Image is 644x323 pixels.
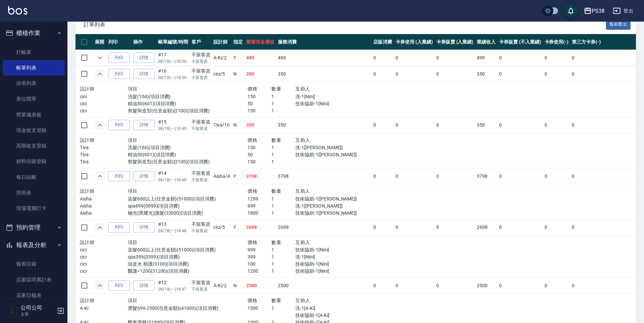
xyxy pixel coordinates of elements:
p: 技術協助-1[A-Ki] [295,312,367,319]
td: #12 [156,278,190,294]
td: 2698 [244,219,276,235]
td: 0 [435,168,475,184]
p: 399 [247,253,271,261]
a: 報表匯出 [606,21,631,27]
p: 染髮600以上(任意金額)(51000)(項目消費) [128,195,247,203]
a: 詳情 [133,120,155,130]
td: 3798 [244,168,276,184]
p: 頭皮水.順護(3100)(項目消費) [128,261,247,268]
p: 08/18 (一) 18:47 [158,286,188,292]
td: 0 [394,219,435,235]
span: 訂單列表 [84,21,606,28]
span: 設計師 [80,298,94,303]
td: #17 [156,50,190,66]
p: 洗-1[Nini] [295,93,367,100]
td: 0 [543,278,570,294]
a: 現場電腦打卡 [3,200,65,216]
p: Tiva [80,151,128,158]
td: #14 [156,168,190,184]
p: 不留客資 [192,228,210,234]
td: 0 [435,66,475,82]
p: 1299 [247,195,271,203]
p: 醫護=1200(31200)(項目消費) [128,268,247,275]
h5: 公司公司 [21,304,55,311]
p: cici [80,107,128,114]
th: 卡券販賣 (不入業績) [497,34,543,50]
p: 技術協助-1[Nini] [295,246,367,253]
th: 操作 [131,34,156,50]
button: expand row [95,222,105,233]
p: spa699(0699)(項目消費) [128,203,247,210]
td: 499 [475,50,497,66]
p: 1 [271,253,295,261]
p: A-Ki [80,305,128,312]
img: Logo [8,6,27,15]
td: 2698 [276,219,372,235]
p: 1 [271,100,295,107]
a: 現金收支登錄 [3,123,65,138]
span: 互助人 [295,240,310,245]
p: 技術協助-1[Nini] [295,268,367,275]
span: 數量 [271,240,281,245]
td: 0 [394,66,435,82]
p: 洗-1[[PERSON_NAME]] [295,144,367,151]
td: 0 [394,278,435,294]
p: 08/18 (一) 18:49 [158,126,188,132]
td: 2500 [475,278,497,294]
button: 列印 [108,69,130,79]
span: 數量 [271,137,281,143]
p: 1 [271,268,295,275]
p: 1 [271,93,295,100]
button: 報表及分析 [3,236,65,254]
td: A-Ki /2 [212,278,232,294]
td: Y [232,219,244,235]
p: 1 [271,151,295,158]
p: 1800 [247,210,271,217]
p: 洗髮(104)(項目消費) [128,144,247,151]
p: 極光(黑耀光)護髮(32000)(項目消費) [128,210,247,217]
span: 設計師 [80,188,94,194]
td: 350 [244,66,276,82]
span: 數量 [271,188,281,194]
td: 0 [435,117,475,133]
p: 150 [247,107,271,114]
th: 卡券販賣 (入業績) [435,34,475,50]
td: 0 [394,50,435,66]
p: Aisha [80,210,128,217]
th: 卡券使用(-) [543,34,570,50]
td: 350 [276,117,372,133]
button: expand row [95,53,105,63]
p: 不留客資 [192,58,210,64]
div: 不留客資 [192,221,210,228]
td: Tiva /10 [212,117,232,133]
button: 列印 [108,53,130,63]
td: 0 [372,50,394,66]
p: 1 [271,261,295,268]
p: 100 [247,261,271,268]
a: 店家日報表 [3,288,65,303]
p: 1 [271,246,295,253]
button: 櫃檯作業 [3,24,65,42]
a: 詳情 [133,171,155,182]
p: cici [80,268,128,275]
td: A-Ki /2 [212,50,232,66]
span: 項目 [128,188,138,194]
td: 2698 [475,219,497,235]
td: 0 [394,117,435,133]
button: 報表匯出 [606,19,631,30]
p: 1 [271,210,295,217]
button: 登出 [610,5,636,17]
a: 掛單列表 [3,76,65,91]
td: 0 [372,278,394,294]
p: 洗-1[Nini] [295,253,367,261]
div: 不留客資 [192,51,210,58]
p: 洗-1[A-Ki] [295,305,367,312]
td: 350 [475,66,497,82]
td: 0 [497,66,543,82]
button: 列印 [108,280,130,291]
p: 剪髮與造型(任意金額)(2100)(項目消費) [128,158,247,165]
button: 列印 [108,120,130,130]
a: 打帳單 [3,45,65,60]
td: #13 [156,219,190,235]
button: expand row [95,120,105,130]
